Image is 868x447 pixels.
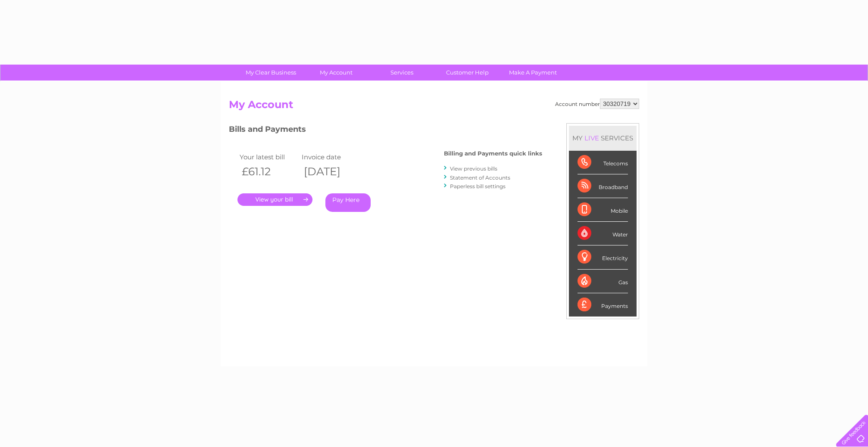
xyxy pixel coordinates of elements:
[450,183,506,189] a: Paperless bill settings
[578,151,628,174] div: Telecoms
[237,151,300,163] td: Your latest bill
[450,165,497,172] a: View previous bills
[578,270,628,293] div: Gas
[578,293,628,317] div: Payments
[578,245,628,269] div: Electricity
[237,193,312,206] a: .
[229,99,639,115] h2: My Account
[569,126,637,150] div: MY SERVICES
[444,150,542,157] h4: Billing and Payments quick links
[237,163,300,180] th: £61.12
[583,134,601,142] div: LIVE
[229,123,542,138] h3: Bills and Payments
[578,198,628,222] div: Mobile
[366,65,437,81] a: Services
[432,65,503,81] a: Customer Help
[300,163,362,180] th: [DATE]
[450,174,510,181] a: Statement of Accounts
[235,65,306,81] a: My Clear Business
[555,99,639,109] div: Account number
[497,65,568,81] a: Make A Payment
[578,174,628,198] div: Broadband
[325,193,371,212] a: Pay Here
[300,151,362,163] td: Invoice date
[301,65,372,81] a: My Account
[578,222,628,245] div: Water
